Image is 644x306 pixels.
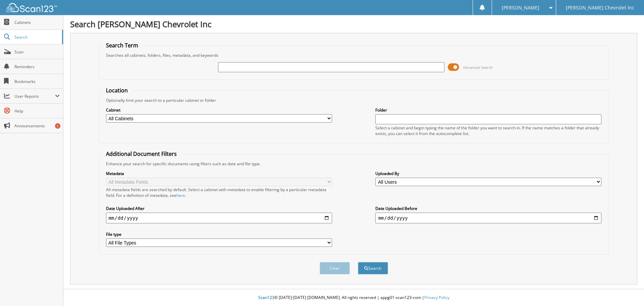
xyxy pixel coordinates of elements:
label: Uploaded By [375,171,601,176]
span: [PERSON_NAME] Chevrolet Inc [566,6,634,10]
a: Privacy Policy [424,295,449,300]
label: Folder [375,107,601,113]
span: Help [14,108,60,114]
input: end [375,213,601,223]
span: [PERSON_NAME] [502,6,539,10]
button: Clear [320,262,350,274]
label: Date Uploaded Before [375,206,601,211]
label: Cabinet [106,107,332,113]
iframe: Chat Widget [610,274,644,306]
label: Date Uploaded After [106,206,332,211]
div: Enhance your search for specific documents using filters such as date and file type. [103,161,605,167]
div: © [DATE]-[DATE] [DOMAIN_NAME]. All rights reserved | appg01-scan123-com | [63,290,644,306]
span: Advanced Search [463,65,493,70]
input: start [106,213,332,223]
h1: Search [PERSON_NAME] Chevrolet Inc [70,18,637,30]
a: here [176,192,185,198]
span: Reminders [14,64,60,70]
img: scan123-logo-white.svg [7,3,57,12]
span: Announcements [14,123,60,129]
legend: Location [103,87,131,94]
span: Cabinets [14,19,60,25]
span: Scan [14,49,60,55]
div: Searches all cabinets, folders, files, metadata, and keywords [103,52,605,58]
span: Scan123 [258,295,274,300]
div: All metadata fields are searched by default. Select a cabinet with metadata to enable filtering b... [106,187,332,198]
label: Metadata [106,171,332,176]
span: User Reports [14,93,55,99]
legend: Additional Document Filters [103,150,180,158]
span: Search [14,34,59,40]
legend: Search Term [103,42,142,49]
div: Select a cabinet and begin typing the name of the folder you want to search in. If the name match... [375,125,601,136]
div: Optionally limit your search to a particular cabinet or folder [103,97,605,103]
span: Bookmarks [14,79,60,84]
button: Search [358,262,388,274]
div: 5 [55,123,60,129]
label: File type [106,231,332,237]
